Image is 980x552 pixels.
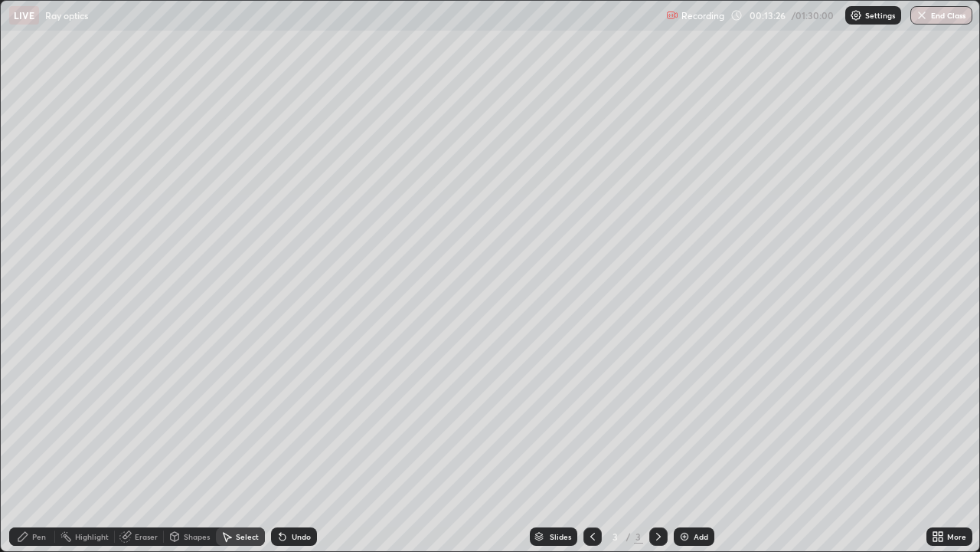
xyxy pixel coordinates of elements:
div: Slides [550,533,571,540]
div: 3 [634,530,643,544]
div: Pen [32,533,46,540]
div: More [947,533,966,540]
div: Eraser [135,533,158,540]
p: Ray optics [45,9,88,21]
p: LIVE [14,9,34,21]
img: add-slide-button [678,531,691,543]
img: recording.375f2c34.svg [666,9,678,21]
button: End Class [910,6,972,25]
img: class-settings-icons [850,9,862,21]
div: / [626,532,631,541]
p: Settings [865,11,895,19]
div: Add [694,533,708,540]
div: Highlight [75,533,109,540]
p: Recording [681,10,724,21]
div: 3 [608,532,623,541]
div: Undo [292,533,311,540]
div: Shapes [184,533,210,540]
img: end-class-cross [916,9,928,21]
div: Select [236,533,259,540]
